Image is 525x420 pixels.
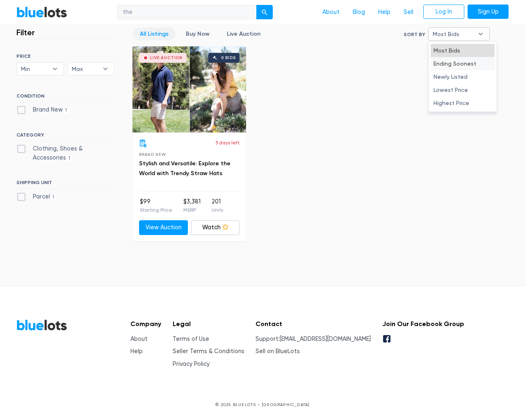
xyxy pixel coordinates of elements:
[66,155,73,162] span: 1
[132,46,246,132] a: Live Auction 0 bids
[130,336,148,342] a: About
[173,336,209,342] a: Terms of Use
[382,320,464,328] h5: Join Our Facebook Group
[16,6,67,18] a: BlueLots
[316,5,346,20] a: About
[191,220,240,235] a: Watch
[431,83,495,96] li: Lowest Price
[431,96,495,110] li: Highest Price
[220,27,267,40] a: Live Auction
[431,70,495,83] li: Newly Listed
[423,5,464,19] a: Log In
[212,206,223,214] p: Units
[16,144,114,162] label: Clothing, Shoes & Accessories
[212,197,223,214] li: 201
[372,5,397,20] a: Help
[97,63,114,75] b: ▾
[183,197,201,214] li: $3,381
[179,27,217,40] a: Buy Now
[215,139,240,146] p: 3 days left
[140,206,172,214] p: Starting Price
[139,220,188,235] a: View Auction
[468,5,509,19] a: Sign Up
[139,160,231,177] a: Stylish and Versatile: Explore the World with Trendy Straw Hats
[431,44,495,57] li: Most Bids
[140,197,172,214] li: $99
[130,320,161,328] h5: Company
[16,27,35,37] h3: Filter
[16,105,70,114] label: Brand New
[16,402,509,408] p: © 2025 BLUELOTS • [GEOGRAPHIC_DATA]
[280,336,371,342] a: [EMAIL_ADDRESS][DOMAIN_NAME]
[256,320,371,328] h5: Contact
[256,335,371,344] li: Support:
[16,93,114,102] h6: CONDITION
[431,57,495,70] li: Ending Soonest
[46,63,64,75] b: ▾
[397,5,420,20] a: Sell
[16,132,114,141] h6: CATEGORY
[117,5,257,20] input: Search for inventory
[183,206,201,214] p: MSRP
[21,63,48,75] span: Min
[16,192,57,201] label: Parcel
[50,194,57,201] span: 1
[63,107,70,114] span: 1
[150,56,183,60] div: Live Auction
[133,27,176,40] a: All Listings
[221,56,236,60] div: 0 bids
[173,320,244,328] h5: Legal
[72,63,99,75] span: Max
[256,348,300,355] a: Sell on BlueLots
[472,28,489,40] b: ▾
[16,319,67,331] a: BlueLots
[16,180,114,189] h6: SHIPPING UNIT
[173,348,244,355] a: Seller Terms & Conditions
[433,28,474,40] span: Most Bids
[404,31,425,38] label: Sort By
[130,348,143,355] a: Help
[139,152,166,157] span: Brand New
[16,53,114,59] h6: PRICE
[173,361,210,367] a: Privacy Policy
[346,5,372,20] a: Blog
